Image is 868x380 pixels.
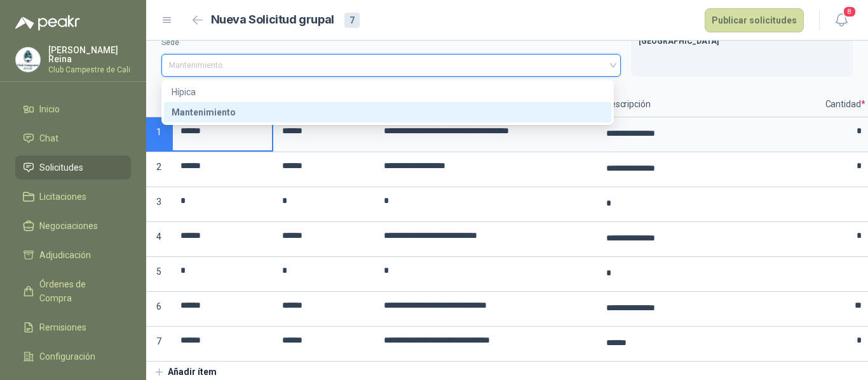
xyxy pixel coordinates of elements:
a: Órdenes de Compra [15,272,131,310]
p: [PERSON_NAME] Reina [48,46,131,63]
span: Licitaciones [39,190,86,204]
p: 3 [146,187,172,222]
span: Remisiones [39,320,86,334]
p: 6 [146,292,172,327]
p: Descripción [597,92,820,117]
a: Configuración [15,344,131,369]
a: Negociaciones [15,214,131,238]
a: Licitaciones [15,185,131,209]
a: Remisiones [15,315,131,339]
span: Configuración [39,350,95,364]
span: Solicitudes [39,161,83,174]
a: Chat [15,126,131,150]
img: Company Logo [16,48,40,72]
label: Sede [161,37,621,49]
div: 7 [344,13,360,28]
div: Hípica [164,82,611,102]
a: Solicitudes [15,155,131,180]
p: Club Campestre de Cali [48,66,131,74]
span: Adjudicación [39,248,91,262]
img: Logo peakr [15,15,80,30]
p: 5 [146,257,172,292]
span: Negociaciones [39,219,98,233]
div: Mantenimiento [172,105,604,119]
p: 7 [146,327,172,362]
button: Publicar solicitudes [705,8,804,32]
div: Mantenimiento [164,102,611,122]
span: Inicio [39,102,60,116]
p: 2 [146,152,172,187]
a: Inicio [15,97,131,121]
span: Mantenimiento [169,56,613,75]
button: 8 [830,9,853,32]
span: 8 [843,6,857,18]
p: 1 [146,117,172,152]
div: Hípica [172,85,604,99]
span: Chat [39,131,58,145]
p: 4 [146,222,172,257]
a: Adjudicación [15,243,131,267]
h2: Nueva Solicitud grupal [211,11,334,29]
span: Órdenes de Compra [39,277,119,305]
